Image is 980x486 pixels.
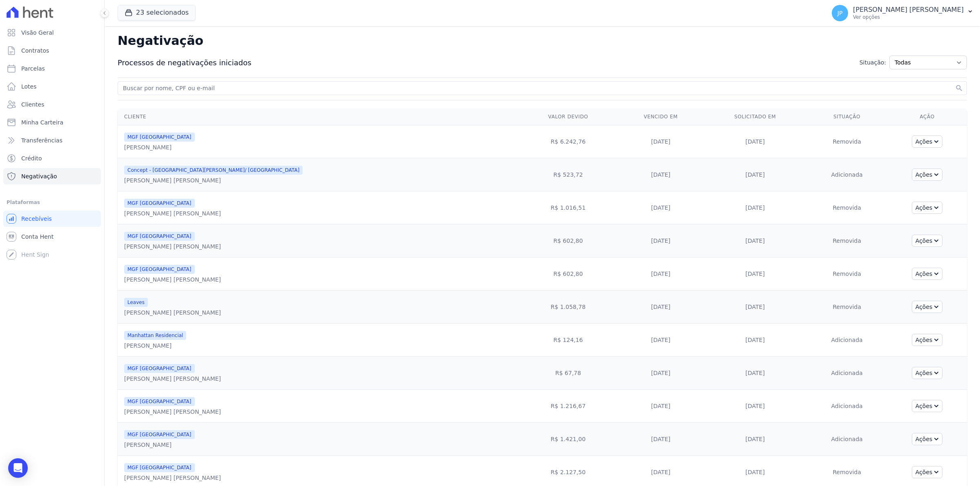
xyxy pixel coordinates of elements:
span: Crédito [21,154,42,162]
td: R$ 67,78 [519,357,618,390]
div: [PERSON_NAME] [124,143,195,151]
span: MGF [GEOGRAPHIC_DATA] [124,364,195,373]
td: R$ 602,80 [519,257,618,291]
td: R$ 124,16 [519,324,618,357]
button: Ações [912,301,943,313]
td: R$ 6.242,76 [519,125,618,158]
td: R$ 1.016,51 [519,191,618,224]
span: Processos de negativações iniciados [118,57,252,68]
a: Recebíveis [3,211,101,227]
td: [DATE] [704,158,806,191]
td: R$ 1.216,67 [519,390,618,423]
td: [DATE] [704,191,806,224]
div: [PERSON_NAME] [124,441,195,449]
td: Adicionada [806,158,887,191]
span: Lotes [21,82,37,91]
a: Contratos [3,42,101,59]
span: MGF [GEOGRAPHIC_DATA] [124,133,195,142]
td: Removida [806,257,887,291]
button: Ações [912,235,943,247]
span: MGF [GEOGRAPHIC_DATA] [124,463,195,472]
td: R$ 1.058,78 [519,291,618,324]
td: Adicionada [806,324,887,357]
td: [DATE] [618,423,704,456]
a: Minha Carteira [3,114,101,131]
th: Vencido em [618,109,704,125]
a: Lotes [3,78,101,95]
button: Ações [912,135,943,148]
td: Removida [806,191,887,224]
div: Open Intercom Messenger [8,458,28,478]
td: Removida [806,291,887,324]
td: Removida [806,224,887,257]
p: Ver opções [853,14,964,20]
h2: Negativação [118,33,967,49]
span: Negativação [21,172,57,180]
td: Adicionada [806,390,887,423]
a: Visão Geral [3,24,101,41]
button: Ações [912,433,943,445]
td: [DATE] [618,390,704,423]
a: Parcelas [3,60,101,77]
span: MGF [GEOGRAPHIC_DATA] [124,430,195,439]
td: Adicionada [806,357,887,390]
td: [DATE] [704,125,806,158]
span: JP [837,10,843,16]
td: [DATE] [618,324,704,357]
a: Clientes [3,96,101,113]
button: Ações [912,466,943,478]
span: Situação: [860,58,886,67]
input: Buscar por nome, CPF ou e-mail [121,83,953,93]
td: [DATE] [704,224,806,257]
td: R$ 602,80 [519,224,618,257]
span: Leaves [124,298,148,307]
span: Visão Geral [21,29,54,37]
span: Transferências [21,136,62,144]
td: Adicionada [806,423,887,456]
span: Concept - [GEOGRAPHIC_DATA][PERSON_NAME]/ [GEOGRAPHIC_DATA] [124,166,303,175]
button: 23 selecionados [118,5,196,20]
td: [DATE] [618,257,704,291]
th: Cliente [118,109,519,125]
div: [PERSON_NAME] [PERSON_NAME] [124,375,221,383]
button: Ações [912,169,943,181]
th: Ação [887,109,967,125]
div: [PERSON_NAME] [PERSON_NAME] [124,308,221,317]
td: Removida [806,125,887,158]
span: Conta Hent [21,233,53,241]
a: Negativação [3,168,101,184]
span: Clientes [21,100,44,109]
button: Ações [912,334,943,346]
span: MGF [GEOGRAPHIC_DATA] [124,199,195,208]
td: [DATE] [618,224,704,257]
td: R$ 523,72 [519,158,618,191]
span: Minha Carteira [21,118,63,126]
span: Manhattan Residencial [124,331,186,340]
span: MGF [GEOGRAPHIC_DATA] [124,265,195,274]
span: MGF [GEOGRAPHIC_DATA] [124,397,195,406]
button: Ações [912,367,943,379]
th: Situação [806,109,887,125]
td: [DATE] [618,125,704,158]
td: [DATE] [618,357,704,390]
th: Solicitado em [704,109,806,125]
button: Ações [912,268,943,280]
div: [PERSON_NAME] [PERSON_NAME] [124,209,221,217]
button: JP [PERSON_NAME] [PERSON_NAME] Ver opções [825,2,980,24]
p: [PERSON_NAME] [PERSON_NAME] [853,6,964,14]
button: search [955,84,963,92]
div: Plataformas [7,198,98,207]
button: Ações [912,202,943,214]
a: Conta Hent [3,229,101,245]
div: [PERSON_NAME] [PERSON_NAME] [124,242,221,251]
span: MGF [GEOGRAPHIC_DATA] [124,232,195,241]
span: Recebíveis [21,215,52,223]
td: [DATE] [704,390,806,423]
div: [PERSON_NAME] [PERSON_NAME] [124,474,221,482]
td: [DATE] [704,357,806,390]
td: R$ 1.421,00 [519,423,618,456]
button: Ações [912,400,943,412]
th: Valor devido [519,109,618,125]
td: [DATE] [618,191,704,224]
